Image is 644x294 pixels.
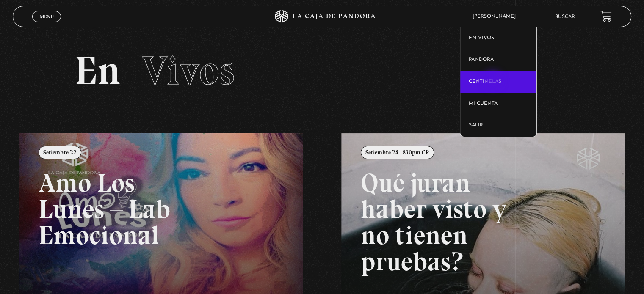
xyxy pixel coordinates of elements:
a: Mi cuenta [460,93,537,115]
span: Vivos [142,47,235,95]
a: Salir [460,115,537,137]
span: Cerrar [37,21,57,27]
span: Menu [40,14,54,19]
span: [PERSON_NAME] [468,14,524,19]
a: View your shopping cart [600,11,612,22]
h2: En [75,51,569,91]
a: Buscar [555,14,575,19]
a: En vivos [460,27,537,49]
a: Pandora [460,49,537,71]
a: Centinelas [460,71,537,93]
